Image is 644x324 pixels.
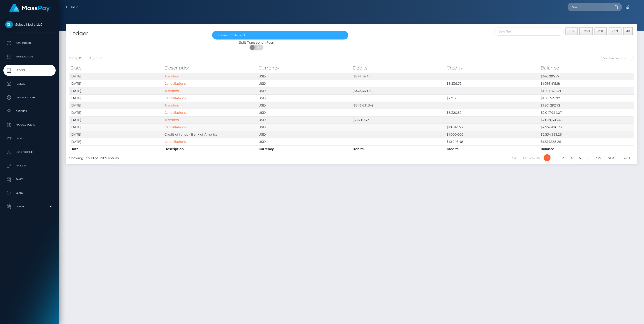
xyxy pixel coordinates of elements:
a: 5 [577,154,584,161]
p: Taxes [5,176,54,183]
a: Payees [3,78,56,90]
p: User Profile [5,149,54,156]
div: Choose a Statement [217,33,338,37]
div: Split Transaction Fees [66,40,447,45]
td: $1,036,415.18 [540,80,634,87]
span: CSV [569,29,575,33]
button: Excel [579,27,593,35]
a: 2 [552,154,559,161]
span: Excel [582,29,590,33]
th: Currency [257,145,351,153]
td: [DATE] [69,124,163,131]
td: $18,043.53 [446,124,540,131]
button: Choose a Statement [212,31,348,40]
p: Ledger [5,67,54,74]
button: Print [609,27,622,35]
td: $1,501,527.97 [540,94,634,102]
th: Debits [351,63,445,72]
td: [DATE] [69,94,163,102]
th: Description [163,145,257,153]
th: Balance [540,145,634,153]
a: Taxes [3,174,56,185]
th: Date [69,145,163,153]
th: Date [69,63,163,72]
a: API Keys [3,160,56,171]
p: Manage Users [5,121,54,128]
td: [DATE] [69,131,163,138]
h4: Ledger [69,30,205,37]
span: Print [612,29,619,33]
a: Cancellations [3,92,56,103]
td: $10,246.48 [446,138,540,145]
a: Transactions [3,51,56,62]
td: [DATE] [69,102,163,109]
td: $2,039,603.48 [540,116,634,124]
a: 379 [593,154,604,161]
td: USD [257,94,351,102]
a: Last [620,154,633,161]
td: $8,536.79 [446,80,540,87]
button: All [623,27,633,35]
label: Show entries [69,56,103,61]
td: USD [257,109,351,116]
span: Select Media LLC [3,22,56,27]
span: PDF [598,29,604,33]
a: 4 [568,154,575,161]
td: $2,534,383.26 [540,131,634,138]
a: Cancellations [164,140,186,144]
p: Search [5,190,54,196]
a: Batches [3,106,56,117]
td: [DATE] [69,73,163,80]
td: ($341,119.41) [351,73,445,80]
td: [DATE] [69,87,163,94]
input: Date filter [494,27,564,36]
p: API Keys [5,162,54,169]
a: Cancellations [164,96,186,100]
td: $8,320.59 [446,109,540,116]
td: $2,552,426.79 [540,124,634,131]
td: $1,501,292.72 [540,102,634,109]
a: Transfers [164,89,179,93]
a: Cancellations [164,125,186,129]
a: Ledger [66,2,78,12]
a: Transfers [164,103,179,107]
td: USD [257,116,351,124]
p: Cancellations [5,94,54,101]
p: Payees [5,81,54,87]
td: [DATE] [69,109,163,116]
p: Batches [5,108,54,115]
p: Transactions [5,53,54,60]
td: $2,047,924.07 [540,109,634,116]
span: OFF [252,45,264,50]
a: Search [3,187,56,199]
img: MassPay Logo [9,4,50,12]
td: ($512,823.31) [351,116,445,124]
select: Showentries [77,56,94,61]
a: Transfers [164,118,179,122]
td: $1,000,000 [446,131,540,138]
th: Credits [446,63,540,72]
td: $235.25 [446,94,540,102]
a: Next [605,154,619,161]
th: Currency [257,63,351,72]
td: USD [257,124,351,131]
p: Admin [5,203,54,210]
th: Debits [351,145,445,153]
td: USD [257,138,351,145]
a: Transfers [164,74,179,78]
span: All [627,29,630,33]
td: ($473,649.59) [351,87,445,94]
a: 1 [544,154,551,161]
td: USD [257,73,351,80]
td: USD [257,80,351,87]
a: Ledger [3,65,56,76]
td: $1,534,383.26 [540,138,634,145]
td: [DATE] [69,138,163,145]
td: $1,027,878.39 [540,87,634,94]
td: Credit of funds - Bank of America [163,131,257,138]
td: ($546,631.34) [351,102,445,109]
a: Manage Users [3,119,56,131]
p: Links [5,135,54,142]
th: Credits [446,145,540,153]
a: Cancellations [164,82,186,86]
